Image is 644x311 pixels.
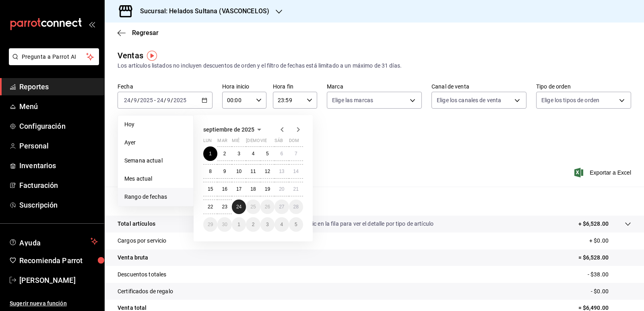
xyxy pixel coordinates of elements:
label: Marca [327,84,422,89]
span: Recomienda Parrot [19,255,98,266]
button: 17 de septiembre de 2025 [232,182,246,196]
button: 21 de septiembre de 2025 [289,182,303,196]
abbr: 13 de septiembre de 2025 [279,169,284,174]
abbr: 15 de septiembre de 2025 [208,186,213,192]
button: 5 de octubre de 2025 [289,217,303,232]
span: Facturación [19,180,98,191]
abbr: 4 de octubre de 2025 [280,222,283,227]
abbr: 19 de septiembre de 2025 [265,186,270,192]
abbr: 21 de septiembre de 2025 [293,186,299,192]
span: Suscripción [19,200,98,210]
abbr: 1 de septiembre de 2025 [209,151,212,157]
input: -- [157,97,164,103]
button: 2 de septiembre de 2025 [217,146,231,161]
abbr: 10 de septiembre de 2025 [236,169,242,174]
abbr: sábado [275,138,283,146]
div: Los artículos listados no incluyen descuentos de orden y el filtro de fechas está limitado a un m... [118,62,631,70]
abbr: 24 de septiembre de 2025 [236,204,242,210]
span: Hoy [124,120,187,129]
abbr: 26 de septiembre de 2025 [265,204,270,210]
input: -- [124,97,131,103]
span: Reportes [19,81,98,92]
span: - [154,97,156,103]
button: 4 de octubre de 2025 [275,217,289,232]
abbr: 22 de septiembre de 2025 [208,204,213,210]
abbr: 5 de septiembre de 2025 [266,151,269,157]
div: Ventas [118,49,143,62]
p: Venta bruta [118,253,148,262]
abbr: 6 de septiembre de 2025 [280,151,283,157]
span: Personal [19,140,98,151]
button: 1 de octubre de 2025 [232,217,246,232]
p: + $0.00 [589,237,631,245]
abbr: 23 de septiembre de 2025 [222,204,227,210]
p: Da clic en la fila para ver el detalle por tipo de artículo [300,220,433,228]
span: Rango de fechas [124,193,187,201]
button: 15 de septiembre de 2025 [203,182,217,196]
abbr: viernes [260,138,267,146]
abbr: 2 de septiembre de 2025 [223,151,226,157]
abbr: 20 de septiembre de 2025 [279,186,284,192]
span: Semana actual [124,157,187,165]
button: 12 de septiembre de 2025 [260,164,275,179]
abbr: 12 de septiembre de 2025 [265,169,270,174]
button: 2 de octubre de 2025 [246,217,260,232]
abbr: martes [217,138,227,146]
button: 1 de septiembre de 2025 [203,146,217,161]
button: Pregunta a Parrot AI [9,48,99,65]
span: Regresar [132,29,159,37]
button: Regresar [118,29,159,37]
abbr: 25 de septiembre de 2025 [250,204,256,210]
abbr: 2 de octubre de 2025 [252,222,255,227]
button: 14 de septiembre de 2025 [289,164,303,179]
button: 3 de octubre de 2025 [260,217,275,232]
span: Inventarios [19,160,98,171]
p: - $38.00 [588,270,631,279]
button: 30 de septiembre de 2025 [217,217,231,232]
abbr: domingo [289,138,299,146]
span: Ayer [124,138,187,147]
abbr: 17 de septiembre de 2025 [236,186,242,192]
p: Resumen [118,196,631,206]
button: 3 de septiembre de 2025 [232,146,246,161]
span: Configuración [19,121,98,132]
button: Exportar a Excel [576,168,631,177]
span: / [137,97,140,103]
button: 7 de septiembre de 2025 [289,146,303,161]
abbr: 30 de septiembre de 2025 [222,222,227,227]
label: Hora fin [273,84,317,89]
abbr: miércoles [232,138,239,146]
abbr: 29 de septiembre de 2025 [208,222,213,227]
span: Menú [19,101,98,112]
input: -- [133,97,137,103]
button: 27 de septiembre de 2025 [275,200,289,214]
abbr: 18 de septiembre de 2025 [250,186,256,192]
button: 23 de septiembre de 2025 [217,200,231,214]
label: Fecha [118,84,213,89]
p: Cargos por servicio [118,237,167,245]
abbr: 8 de septiembre de 2025 [209,169,212,174]
p: Certificados de regalo [118,287,173,296]
abbr: 16 de septiembre de 2025 [222,186,227,192]
button: septiembre de 2025 [203,125,264,134]
button: 5 de septiembre de 2025 [260,146,275,161]
span: Elige los tipos de orden [541,96,599,104]
button: 9 de septiembre de 2025 [217,164,231,179]
abbr: 27 de septiembre de 2025 [279,204,284,210]
button: 8 de septiembre de 2025 [203,164,217,179]
a: Pregunta a Parrot AI [6,58,99,67]
button: 18 de septiembre de 2025 [246,182,260,196]
p: = $6,528.00 [578,253,631,262]
input: ---- [140,97,153,103]
span: Pregunta a Parrot AI [22,53,87,61]
button: 28 de septiembre de 2025 [289,200,303,214]
span: / [164,97,166,103]
button: 6 de septiembre de 2025 [275,146,289,161]
abbr: 3 de octubre de 2025 [266,222,269,227]
button: 22 de septiembre de 2025 [203,200,217,214]
img: Tooltip marker [147,51,157,61]
p: - $0.00 [591,287,631,296]
input: ---- [173,97,187,103]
